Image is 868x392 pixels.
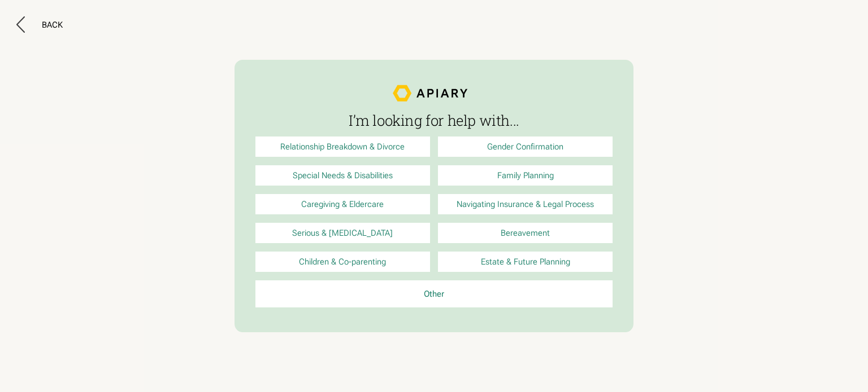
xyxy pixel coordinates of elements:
[255,194,430,214] a: Caregiving & Eldercare
[42,20,63,30] div: Back
[255,252,430,272] a: Children & Co-parenting
[255,280,613,307] a: Other
[438,252,613,272] a: Estate & Future Planning
[438,136,613,157] a: Gender Confirmation
[16,16,62,33] button: Back
[438,194,613,214] a: Navigating Insurance & Legal Process
[255,165,430,186] a: Special Needs & Disabilities
[255,112,613,128] h3: I’m looking for help with...
[255,136,430,157] a: Relationship Breakdown & Divorce
[438,223,613,243] a: Bereavement
[438,165,613,186] a: Family Planning
[255,223,430,243] a: Serious & [MEDICAL_DATA]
